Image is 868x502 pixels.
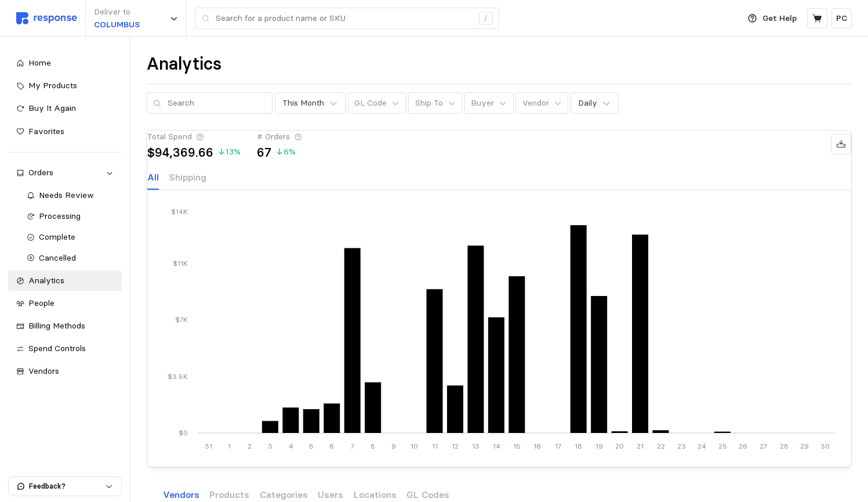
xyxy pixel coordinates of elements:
[282,97,324,109] div: This Month
[8,338,122,359] a: Spend Controls
[147,53,221,75] h1: Analytics
[698,442,706,450] tspan: 24
[760,442,767,450] tspan: 27
[147,170,159,185] p: All
[94,19,140,31] p: COLUMBUS
[415,97,443,110] p: Ship To
[29,481,105,492] p: Feedback?
[8,121,122,142] a: Favorites
[28,167,101,179] div: Orders
[28,126,64,136] span: Favorites
[741,8,804,30] button: Get Help
[39,190,94,200] span: Needs Review
[288,442,293,450] tspan: 4
[471,97,494,110] p: Buyer
[8,316,122,337] a: Billing Methods
[175,316,188,324] tspan: $7K
[179,429,188,438] tspan: $0
[39,232,75,242] span: Complete
[28,298,55,308] span: People
[408,92,462,114] button: Ship To
[28,366,59,376] span: Vendors
[615,442,624,450] tspan: 20
[354,97,387,110] p: GL Code
[39,252,76,263] span: Cancelled
[28,320,85,331] span: Billing Methods
[28,80,77,91] span: My Products
[28,103,76,113] span: Buy It Again
[8,75,122,96] a: My Products
[739,442,747,450] tspan: 26
[227,442,230,450] tspan: 1
[656,442,664,450] tspan: 22
[406,487,449,502] p: GL Codes
[836,12,847,25] p: PC
[28,57,51,68] span: Home
[8,162,122,183] a: Orders
[779,442,788,450] tspan: 28
[257,146,271,158] p: 67
[217,146,241,158] p: 13 %
[248,442,252,450] tspan: 2
[19,185,122,206] a: Needs Review
[575,442,582,450] tspan: 18
[318,487,343,502] p: Users
[19,248,122,269] a: Cancelled
[637,442,644,450] tspan: 21
[147,131,241,143] div: Total Spend
[800,442,809,450] tspan: 29
[8,361,122,382] a: Vendors
[410,442,417,450] tspan: 10
[147,146,213,158] p: $94,369.66
[209,487,249,502] p: Products
[452,442,459,450] tspan: 12
[472,442,480,450] tspan: 13
[595,442,602,450] tspan: 19
[173,259,188,268] tspan: $11K
[8,53,122,74] a: Home
[479,12,493,26] div: /
[329,442,334,450] tspan: 6
[28,343,86,353] span: Spend Controls
[554,442,561,450] tspan: 17
[8,270,122,291] a: Analytics
[19,227,122,248] a: Complete
[28,275,64,286] span: Analytics
[820,442,830,450] tspan: 30
[168,93,266,114] input: Search
[168,372,188,381] tspan: $3.5K
[464,92,514,114] button: Buyer
[391,442,395,450] tspan: 9
[513,442,521,450] tspan: 15
[522,97,549,110] p: Vendor
[94,6,140,19] p: Deliver to
[260,487,308,502] p: Categories
[8,98,122,119] a: Buy It Again
[16,12,77,24] img: svg%3e
[268,442,273,450] tspan: 3
[492,442,500,450] tspan: 14
[762,12,797,25] p: Get Help
[348,92,406,114] button: GL Code
[39,211,81,221] span: Processing
[163,487,199,502] p: Vendors
[371,442,375,450] tspan: 8
[205,442,212,450] tspan: 31
[533,442,541,450] tspan: 16
[9,477,121,496] button: Feedback?
[831,8,852,28] button: PC
[578,97,597,109] div: Daily
[19,206,122,227] a: Processing
[257,131,302,143] div: # Orders
[677,442,685,450] tspan: 23
[515,92,568,114] button: Vendor
[216,8,473,29] input: Search for a product name or SKU
[8,293,122,314] a: People
[275,146,296,158] p: 6 %
[169,170,206,185] p: Shipping
[350,442,354,450] tspan: 7
[309,442,314,450] tspan: 5
[171,208,188,216] tspan: $14K
[354,487,397,502] p: Locations
[431,442,437,450] tspan: 11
